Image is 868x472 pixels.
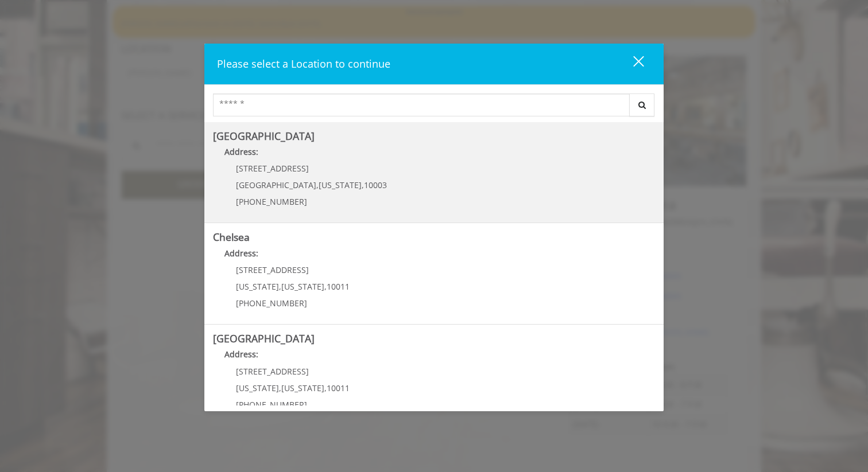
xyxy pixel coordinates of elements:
[362,180,364,190] span: ,
[316,180,319,190] span: ,
[279,281,281,292] span: ,
[364,180,387,190] span: 10003
[236,196,307,207] span: [PHONE_NUMBER]
[213,93,630,116] input: Search Center
[635,101,649,109] i: Search button
[217,57,390,71] span: Please select a Location to continue
[236,163,309,174] span: [STREET_ADDRESS]
[324,383,327,393] span: ,
[236,180,316,190] span: [GEOGRAPHIC_DATA]
[324,281,327,292] span: ,
[236,399,307,410] span: [PHONE_NUMBER]
[236,383,279,393] span: [US_STATE]
[327,383,350,393] span: 10011
[612,52,651,76] button: close dialog
[213,129,315,143] b: [GEOGRAPHIC_DATA]
[224,248,258,259] b: Address:
[279,383,281,393] span: ,
[224,349,258,360] b: Address:
[236,264,309,275] span: [STREET_ADDRESS]
[327,281,350,292] span: 10011
[236,281,279,292] span: [US_STATE]
[224,146,258,157] b: Address:
[236,298,307,309] span: [PHONE_NUMBER]
[213,331,315,345] b: [GEOGRAPHIC_DATA]
[213,93,655,122] div: Center Select
[281,383,324,393] span: [US_STATE]
[213,230,250,244] b: Chelsea
[620,55,643,72] div: close dialog
[236,366,309,377] span: [STREET_ADDRESS]
[281,281,324,292] span: [US_STATE]
[319,180,362,190] span: [US_STATE]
